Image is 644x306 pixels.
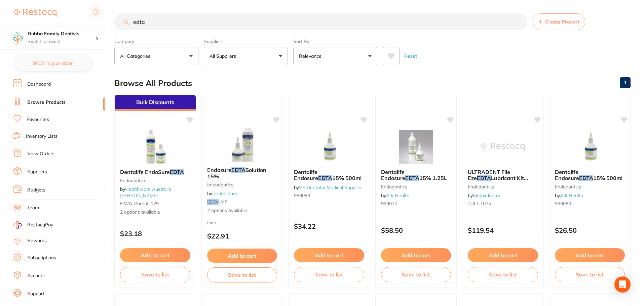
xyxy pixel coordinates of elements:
[533,13,585,30] button: Create Product
[120,53,153,59] p: All Categories
[294,169,318,181] span: Dentalife Endosure
[210,53,239,59] p: All Suppliers
[120,186,171,198] span: by
[114,79,192,88] h2: Browse All Products
[207,190,238,196] span: by
[28,31,96,37] h4: Dubbo Family Dentists
[207,267,277,282] button: Save to list
[220,128,264,162] img: Endosure EDTA Solution 15%
[555,226,625,234] p: $26.50
[207,220,216,225] span: from
[27,255,56,261] a: Subscriptions
[555,184,625,189] small: endodontics
[120,178,190,183] small: Endodontics
[394,130,438,164] img: Dentalife Endosure EDTA 15% 1.25L
[120,169,170,175] span: Dentalife EndoSure
[555,169,625,181] b: Dentalife Endosure EDTA 15% 500ml
[27,81,51,88] a: Dashboard
[468,267,538,282] button: Save to list
[294,267,364,282] button: Save to list
[294,184,363,190] span: by
[620,76,631,89] a: 1
[27,237,47,244] a: Rewards
[405,175,419,181] em: EDTA
[114,38,198,44] label: Category
[332,175,362,181] span: 15% 500ml
[593,175,622,181] span: 15% 500ml
[13,221,53,229] a: RestocqPay
[114,13,527,30] input: Search Products
[27,116,49,123] a: Favourites
[120,186,171,198] a: Healthware Australia [PERSON_NAME]
[555,248,625,262] button: Add to cart
[114,47,198,65] button: All Categories
[468,192,500,199] span: by
[231,167,245,173] em: EDTA
[207,232,277,240] p: $22.91
[468,184,538,189] small: endodontics
[204,47,288,65] button: All Suppliers
[614,276,631,293] div: Open Intercom Messenger
[468,175,528,187] span: Lubricant Kit (4X1.2ml Syr + Tips)
[120,248,190,262] button: Add to cart
[115,95,196,111] div: Bulk Discounts
[555,192,583,199] span: by
[27,99,66,106] a: Browse Products
[28,38,96,45] p: Switch account
[307,130,351,164] img: Dentalife Endosure EDTA 15% 500ml
[26,133,58,140] a: Inventory Lists
[473,192,500,199] a: Matrixdental
[294,248,364,262] button: Add to cart
[207,207,277,214] span: 2 options available
[120,209,190,216] span: 2 options available
[381,267,451,282] button: Save to list
[381,248,451,262] button: Add to cart
[294,169,364,181] b: Dentalife Endosure EDTA 15% 500ml
[381,184,451,189] small: endodontics
[207,199,219,205] em: EDTA
[120,267,190,282] button: Save to list
[27,205,39,211] a: Team
[212,190,238,196] a: Dental Zone
[120,169,190,175] b: Dentalife EndoSure EDTA
[293,47,377,65] button: Relevance
[477,175,491,181] em: EDTA
[294,192,310,199] span: 999083
[318,175,332,181] em: EDTA
[27,272,45,279] a: Account
[381,192,409,199] span: by
[579,175,593,181] em: EDTA
[568,130,612,164] img: Dentalife Endosure EDTA 15% 500ml
[299,53,324,59] p: Relevance
[381,201,397,207] span: 999077
[207,249,277,263] button: Add to cart
[381,169,451,181] b: Dentalife Endosure EDTA 15% 1.25L
[27,150,54,157] a: View Orders
[207,182,277,187] small: Endodontics
[13,5,56,20] a: Restocq Logo
[381,169,405,181] span: Dentalife Endosure
[13,9,56,17] img: Restocq Logo
[133,130,177,164] img: Dentalife EndoSure EDTA
[381,226,451,234] p: $58.50
[13,55,91,71] button: $0.00 in your order
[27,291,44,297] a: Support
[294,222,364,230] p: $34.22
[555,169,579,181] span: Dentalife Endosure
[468,201,491,207] span: 2ULT-1075
[27,222,53,228] span: RestocqPay
[481,130,525,164] img: ULTRADENT File Eze EDTA Lubricant Kit (4X1.2ml Syr + Tips)
[27,169,47,175] a: Suppliers
[207,167,266,179] span: Solution 15%
[10,31,24,44] img: Dubbo Family Dentists
[299,184,363,190] a: VP Dental & Medical Supplies
[545,19,579,25] span: Create Product
[204,38,288,44] label: Supplier
[468,226,538,234] p: $119.54
[27,187,45,193] a: Budgets
[468,248,538,262] button: Add to cart
[386,192,409,199] a: Ark Health
[402,47,419,65] button: Reset
[468,169,538,181] b: ULTRADENT File Eze EDTA Lubricant Kit (4X1.2ml Syr + Tips)
[293,38,377,44] label: Sort By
